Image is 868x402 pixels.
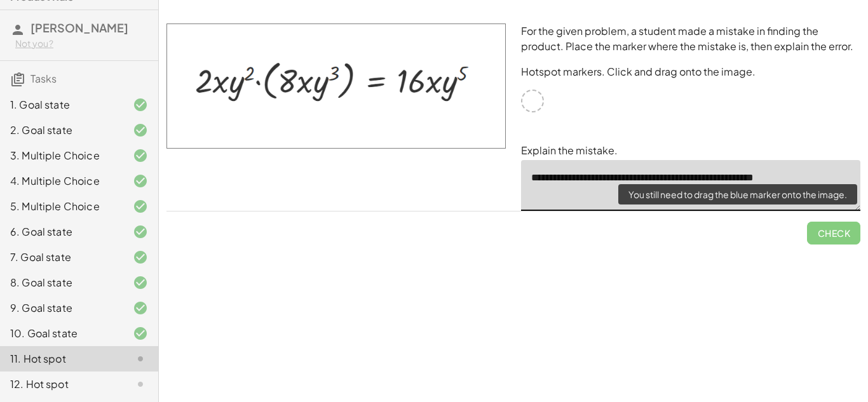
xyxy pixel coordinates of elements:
div: 5. Multiple Choice [10,199,112,214]
i: Task finished and correct. [133,326,148,341]
div: 8. Goal state [10,275,112,290]
p: Explain the mistake. [521,143,860,158]
div: 3. Multiple Choice [10,148,112,163]
i: Task finished and correct. [133,199,148,214]
div: 6. Goal state [10,224,112,239]
i: Task finished and correct. [133,250,148,265]
div: 7. Goal state [10,250,112,265]
i: Task not started. [133,377,148,392]
div: 4. Multiple Choice [10,173,112,189]
span: Tasks [31,72,57,85]
i: Task finished and correct. [133,224,148,239]
p: For the given problem, a student made a mistake in finding the product. Place the marker where th... [521,23,860,54]
i: Task not started. [133,351,148,366]
i: Task finished and correct. [133,148,148,163]
div: 12. Hot spot [10,377,112,392]
div: 9. Goal state [10,300,112,316]
span: [PERSON_NAME] [31,20,128,35]
img: b42f739e0bd79d23067a90d0ea4ccfd2288159baac1bcee117f9be6b6edde5c4.png [166,23,506,149]
i: Task finished and correct. [133,97,148,112]
i: Task finished and correct. [133,275,148,290]
div: Not you? [15,37,148,50]
i: Task finished and correct. [133,300,148,316]
i: Task finished and correct. [133,173,148,189]
div: 11. Hot spot [10,351,112,366]
div: 2. Goal state [10,123,112,138]
div: 10. Goal state [10,326,112,341]
p: Hotspot markers. Click and drag onto the image. [521,64,860,79]
div: 1. Goal state [10,97,112,112]
i: Task finished and correct. [133,123,148,138]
